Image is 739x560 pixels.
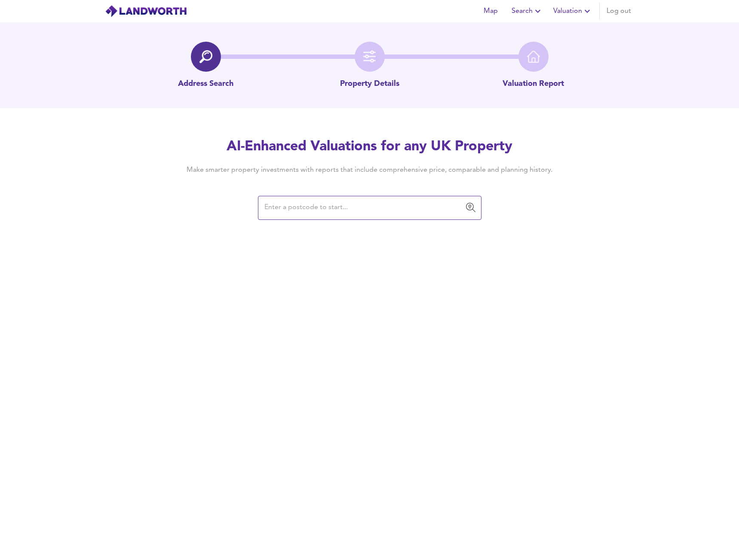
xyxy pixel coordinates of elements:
[199,50,212,63] img: search-icon
[174,165,566,175] h4: Make smarter property investments with reports that include comprehensive price, comparable and p...
[503,79,564,90] p: Valuation Report
[527,50,540,63] img: home-icon
[477,3,505,20] button: Map
[481,5,501,17] span: Map
[174,137,566,156] h2: AI-Enhanced Valuations for any UK Property
[363,50,376,63] img: filter-icon
[262,200,465,216] input: Enter a postcode to start...
[340,79,399,90] p: Property Details
[512,5,543,17] span: Search
[603,3,635,20] button: Log out
[178,79,233,90] p: Address Search
[553,5,592,17] span: Valuation
[550,3,596,20] button: Valuation
[105,5,187,18] img: logo
[508,3,546,20] button: Search
[607,5,631,17] span: Log out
